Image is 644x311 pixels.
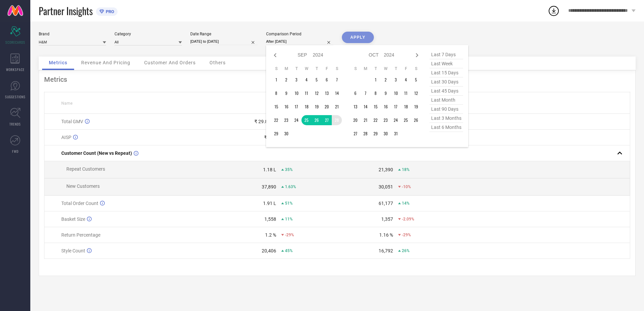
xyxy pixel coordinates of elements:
td: Wed Oct 30 2024 [381,129,391,139]
td: Sat Oct 12 2024 [411,88,421,98]
td: Thu Sep 26 2024 [312,115,322,125]
div: 1,357 [381,216,393,222]
td: Wed Sep 04 2024 [301,75,312,85]
td: Sun Sep 15 2024 [271,102,281,112]
div: Brand [39,32,106,36]
span: 18% [402,167,410,172]
span: Customer And Orders [144,60,196,65]
span: last week [429,59,463,68]
td: Mon Oct 07 2024 [360,88,371,98]
th: Monday [360,66,371,71]
td: Tue Oct 15 2024 [371,102,381,112]
td: Sat Sep 14 2024 [332,88,342,98]
th: Friday [401,66,411,71]
span: last month [429,96,463,105]
td: Mon Sep 02 2024 [281,75,291,85]
div: 1.91 L [263,201,276,206]
span: last 15 days [429,68,463,77]
div: Next month [413,51,421,59]
div: 37,890 [262,184,276,189]
td: Mon Oct 21 2024 [360,115,371,125]
span: last 45 days [429,87,463,96]
td: Tue Oct 29 2024 [371,129,381,139]
span: AISP [61,135,71,140]
span: Others [210,60,226,65]
span: Name [61,101,72,106]
span: SCORECARDS [5,40,25,45]
td: Fri Oct 18 2024 [401,102,411,112]
div: Previous month [271,51,279,59]
td: Sat Oct 19 2024 [411,102,421,112]
td: Tue Oct 01 2024 [371,75,381,85]
div: 20,406 [262,248,276,253]
td: Fri Oct 04 2024 [401,75,411,85]
span: FWD [12,149,19,154]
span: last 3 months [429,114,463,123]
input: Select comparison period [266,38,333,45]
th: Wednesday [381,66,391,71]
td: Sat Oct 05 2024 [411,75,421,85]
th: Saturday [411,66,421,71]
td: Sun Oct 06 2024 [350,88,360,98]
th: Thursday [312,66,322,71]
span: last 90 days [429,105,463,114]
td: Sat Sep 28 2024 [332,115,342,125]
th: Monday [281,66,291,71]
td: Mon Sep 16 2024 [281,102,291,112]
span: 1.63% [285,184,296,189]
span: PRO [104,9,114,14]
td: Wed Sep 18 2024 [301,102,312,112]
span: -10% [402,184,411,189]
td: Fri Sep 20 2024 [322,102,332,112]
td: Thu Oct 17 2024 [391,102,401,112]
span: TRENDS [9,122,21,127]
span: 14% [402,201,410,206]
span: Repeat Customers [66,166,105,172]
span: -29% [285,233,294,237]
th: Thursday [391,66,401,71]
td: Wed Sep 11 2024 [301,88,312,98]
th: Saturday [332,66,342,71]
td: Fri Sep 13 2024 [322,88,332,98]
div: Date Range [190,32,258,36]
span: 45% [285,248,293,253]
td: Sat Sep 07 2024 [332,75,342,85]
td: Sun Sep 08 2024 [271,88,281,98]
span: Partner Insights [39,4,93,18]
div: ₹ 29.84 Cr [254,119,276,124]
td: Sun Oct 13 2024 [350,102,360,112]
td: Thu Oct 03 2024 [391,75,401,85]
div: ₹ 934 [264,135,276,140]
div: Open download list [548,5,560,17]
span: -2.09% [402,217,414,221]
td: Thu Sep 12 2024 [312,88,322,98]
th: Friday [322,66,332,71]
div: 1,558 [264,216,276,222]
span: last 6 months [429,123,463,132]
td: Wed Oct 02 2024 [381,75,391,85]
td: Tue Sep 24 2024 [291,115,301,125]
td: Tue Sep 10 2024 [291,88,301,98]
td: Mon Sep 23 2024 [281,115,291,125]
span: 11% [285,217,293,221]
td: Sat Oct 26 2024 [411,115,421,125]
div: Comparison Period [266,32,333,36]
input: Select date range [190,38,258,45]
span: -29% [402,233,411,237]
td: Mon Sep 30 2024 [281,129,291,139]
td: Mon Sep 09 2024 [281,88,291,98]
div: 1.18 L [263,167,276,172]
th: Sunday [350,66,360,71]
span: WORKSPACE [6,67,25,72]
th: Wednesday [301,66,312,71]
div: 1.16 % [379,232,393,238]
td: Tue Sep 17 2024 [291,102,301,112]
span: Customer Count (New vs Repeat) [61,150,132,156]
th: Sunday [271,66,281,71]
span: SUGGESTIONS [5,94,26,99]
td: Wed Oct 23 2024 [381,115,391,125]
span: last 30 days [429,77,463,87]
td: Sun Oct 27 2024 [350,129,360,139]
td: Wed Oct 09 2024 [381,88,391,98]
td: Wed Sep 25 2024 [301,115,312,125]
